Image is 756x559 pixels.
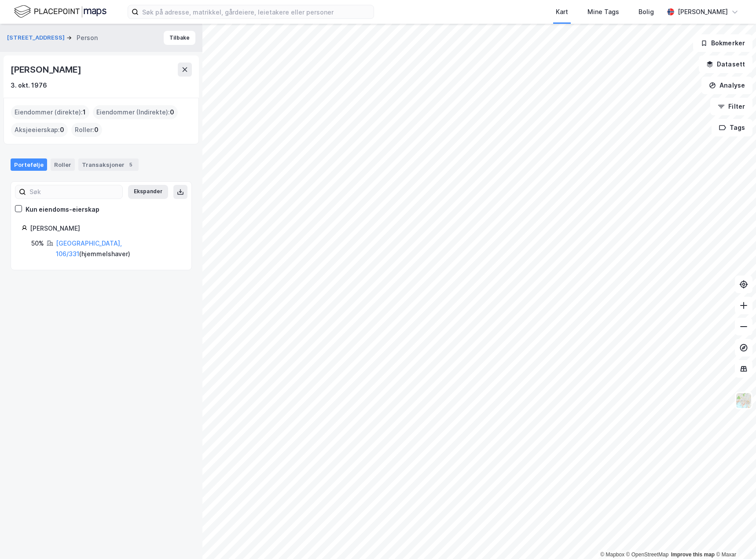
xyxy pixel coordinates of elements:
div: [PERSON_NAME] [678,7,728,17]
a: OpenStreetMap [626,552,669,558]
div: Roller : [71,123,102,137]
div: Kart [556,7,568,17]
span: 0 [170,107,174,118]
span: 0 [60,125,64,135]
div: Portefølje [11,158,47,171]
div: 3. okt. 1976 [11,80,47,91]
div: Transaksjoner [78,158,139,171]
button: Analyse [701,77,752,94]
button: Tilbake [164,31,195,45]
div: ( hjemmelshaver ) [56,238,181,259]
div: Aksjeeierskap : [11,123,68,137]
button: Filter [710,98,752,115]
div: Eiendommer (direkte) : [11,105,89,119]
div: Kontrollprogram for chat [712,517,756,559]
iframe: Chat Widget [712,517,756,559]
button: Tags [712,119,752,136]
button: [STREET_ADDRESS] [7,33,66,42]
button: Ekspander [128,185,168,199]
button: Datasett [699,55,752,73]
a: Mapbox [600,552,624,558]
div: 50% [31,238,44,249]
img: logo.f888ab2527a4732fd821a326f86c7f29.svg [14,4,106,19]
div: [PERSON_NAME] [30,223,181,234]
input: Søk på adresse, matrikkel, gårdeiere, leietakere eller personer [139,5,374,18]
a: Improve this map [671,552,715,558]
div: Roller [51,158,75,171]
input: Søk [26,185,122,199]
span: 1 [83,107,86,118]
button: Bokmerker [693,34,752,52]
img: Z [735,392,752,409]
span: 0 [94,125,99,135]
div: [PERSON_NAME] [11,63,83,77]
div: Person [77,33,98,43]
div: Bolig [639,7,654,17]
div: Mine Tags [587,7,619,17]
div: Eiendommer (Indirekte) : [93,105,178,119]
a: [GEOGRAPHIC_DATA], 106/331 [56,239,122,257]
div: 5 [126,160,135,169]
div: Kun eiendoms-eierskap [26,204,99,215]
